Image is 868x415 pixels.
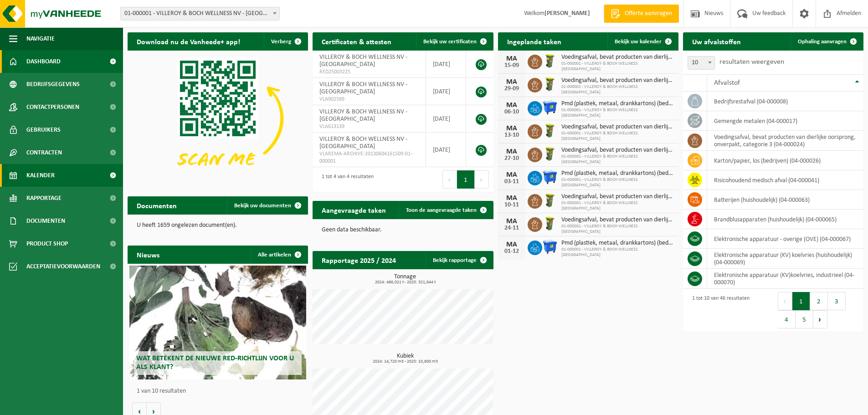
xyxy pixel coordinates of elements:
div: MA [503,171,521,179]
td: gemengde metalen (04-000017) [707,111,863,131]
span: 01-000001 - VILLEROY & BOCH WELLNESS [GEOGRAPHIC_DATA] [561,200,674,211]
span: Bekijk uw kalender [615,39,662,45]
button: 1 [457,170,475,189]
span: VILLEROY & BOCH WELLNESS NV - [GEOGRAPHIC_DATA] [319,108,407,123]
td: risicohoudend medisch afval (04-000041) [707,170,863,190]
h2: Documenten [128,196,186,214]
span: Kalender [26,164,55,187]
a: Bekijk uw kalender [607,32,678,51]
span: 01-000001 - VILLEROY & BOCH WELLNESS [GEOGRAPHIC_DATA] [561,177,674,188]
td: elektronische apparatuur - overige (OVE) (04-000067) [707,229,863,249]
span: Voedingsafval, bevat producten van dierlijke oorsprong, onverpakt, categorie 3 [561,123,674,131]
span: 01-000001 - VILLEROY & BOCH WELLNESS NV - ROESELARE [121,7,279,20]
div: 1 tot 4 van 4 resultaten [317,169,374,190]
span: 01-000001 - VILLEROY & BOCH WELLNESS [GEOGRAPHIC_DATA] [561,247,674,258]
button: 4 [778,310,796,328]
span: Dashboard [26,50,61,73]
span: Contracten [26,141,62,164]
span: 10 [688,56,715,70]
span: 01-000001 - VILLEROY & BOCH WELLNESS NV - ROESELARE [120,7,280,20]
span: Acceptatievoorwaarden [26,255,100,278]
td: elektronische apparatuur (KV) koelvries (huishoudelijk) (04-000069) [707,249,863,269]
span: 01-000001 - VILLEROY & BOCH WELLNESS [GEOGRAPHIC_DATA] [561,224,674,235]
a: Bekijk uw documenten [227,196,307,215]
span: Verberg [271,39,291,45]
h2: Download nu de Vanheede+ app! [128,32,249,50]
span: 01-000001 - VILLEROY & BOCH WELLNESS [GEOGRAPHIC_DATA] [561,61,674,72]
a: Alle artikelen [251,246,307,264]
span: Afvalstof [714,79,740,87]
a: Bekijk uw certificaten [416,32,493,51]
a: Offerte aanvragen [604,5,679,23]
span: 01-000001 - VILLEROY & BOCH WELLNESS [GEOGRAPHIC_DATA] [561,84,674,95]
span: Bedrijfsgegevens [26,73,80,96]
span: Rapportage [26,187,62,210]
td: karton/papier, los (bedrijven) (04-000026) [707,151,863,170]
h2: Aangevraagde taken [313,201,395,219]
span: Product Shop [26,232,68,255]
span: Pmd (plastiek, metaal, drankkartons) (bedrijven) [561,240,674,247]
img: WB-1100-HPE-BE-01 [542,239,558,255]
span: VILLEROY & BOCH WELLNESS NV - [GEOGRAPHIC_DATA] [319,54,407,68]
label: resultaten weergeven [719,58,784,66]
p: U heeft 1659 ongelezen document(en). [137,222,299,229]
span: Voedingsafval, bevat producten van dierlijke oorsprong, onverpakt, categorie 3 [561,54,674,61]
div: MA [503,55,521,62]
img: WB-0060-HPE-GN-50 [542,53,558,69]
div: MA [503,78,521,86]
span: Voedingsafval, bevat producten van dierlijke oorsprong, onverpakt, categorie 3 [561,77,674,84]
button: Next [475,170,489,189]
span: Wat betekent de nieuwe RED-richtlijn voor u als klant? [136,355,294,371]
img: WB-0060-HPE-GN-50 [542,123,558,138]
a: Bekijk rapportage [426,251,493,269]
div: MA [503,102,521,109]
td: batterijen (huishoudelijk) (04-000063) [707,190,863,210]
p: Geen data beschikbaar. [322,227,484,233]
img: WB-0060-HPE-GN-50 [542,146,558,162]
div: MA [503,195,521,202]
div: 24-11 [503,225,521,231]
div: MA [503,125,521,132]
span: Voedingsafval, bevat producten van dierlijke oorsprong, onverpakt, categorie 3 [561,193,674,200]
span: Navigatie [26,27,55,50]
h2: Ingeplande taken [498,32,570,50]
button: 2 [810,292,828,310]
strong: [PERSON_NAME] [544,10,590,17]
td: voedingsafval, bevat producten van dierlijke oorsprong, onverpakt, categorie 3 (04-000024) [707,131,863,151]
button: Previous [778,292,792,310]
div: 15-09 [503,62,521,69]
p: 1 van 10 resultaten [137,388,303,395]
img: WB-0060-HPE-GN-50 [542,216,558,231]
h2: Certificaten & attesten [313,32,401,50]
span: 2024: 14,720 m3 - 2025: 10,800 m3 [317,359,493,364]
span: Bekijk uw documenten [234,203,291,209]
div: 27-10 [503,155,521,162]
span: Bekijk uw certificaten [423,39,477,45]
span: Voedingsafval, bevat producten van dierlijke oorsprong, onverpakt, categorie 3 [561,147,674,154]
img: WB-1100-HPE-BE-01 [542,100,558,115]
span: Ophaling aanvragen [798,39,847,45]
div: 13-10 [503,132,521,138]
div: 29-09 [503,86,521,92]
span: 01-000001 - VILLEROY & BOCH WELLNESS [GEOGRAPHIC_DATA] [561,108,674,118]
td: [DATE] [426,51,466,78]
button: Next [813,310,827,328]
span: Voedingsafval, bevat producten van dierlijke oorsprong, onverpakt, categorie 3 [561,216,674,224]
button: Previous [442,170,457,189]
td: bedrijfsrestafval (04-000008) [707,92,863,111]
img: WB-0060-HPE-GN-50 [542,77,558,92]
span: Offerte aanvragen [622,9,674,18]
td: brandblusapparaten (huishoudelijk) (04-000065) [707,210,863,229]
div: 01-12 [503,248,521,255]
h2: Nieuws [128,246,169,263]
a: Toon de aangevraagde taken [399,201,493,219]
div: MA [503,148,521,155]
span: Contactpersonen [26,96,79,118]
td: [DATE] [426,133,466,167]
span: 01-000001 - VILLEROY & BOCH WELLNESS [GEOGRAPHIC_DATA] [561,154,674,165]
span: 2024: 486,021 t - 2025: 321,644 t [317,280,493,285]
a: Wat betekent de nieuwe RED-richtlijn voor u als klant? [129,266,306,379]
button: 1 [792,292,810,310]
h3: Tonnage [317,274,493,285]
div: 06-10 [503,109,521,115]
